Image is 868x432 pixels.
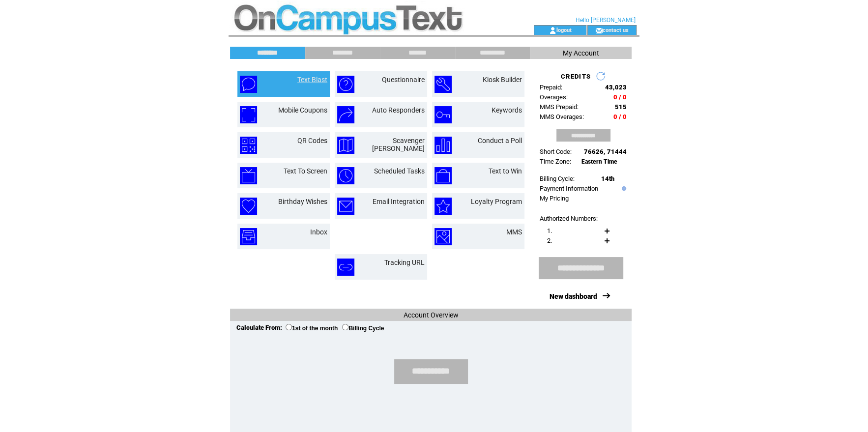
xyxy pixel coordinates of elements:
[549,27,556,34] img: account_icon.gif
[240,198,257,215] img: birthday-wishes.png
[240,228,257,245] img: inbox.png
[613,113,627,120] span: 0 / 0
[540,148,572,155] span: Short Code:
[483,76,522,84] a: Kiosk Builder
[561,73,591,80] span: CREDITS
[563,49,599,57] span: My Account
[384,259,425,266] a: Tracking URL
[576,17,636,24] span: Hello [PERSON_NAME]
[286,325,338,332] label: 1st of the month
[297,76,327,84] a: Text Blast
[240,106,257,123] img: mobile-coupons.png
[337,106,354,123] img: auto-responders.png
[372,106,425,114] a: Auto Responders
[337,198,354,215] img: email-integration.png
[550,292,597,300] a: New dashboard
[337,167,354,184] img: scheduled-tasks.png
[337,259,354,276] img: tracking-url.png
[613,93,627,101] span: 0 / 0
[506,228,522,236] a: MMS
[605,84,627,91] span: 43,023
[434,137,452,154] img: conduct-a-poll.png
[581,158,617,165] span: Eastern Time
[547,237,552,244] span: 2.
[540,185,598,192] a: Payment Information
[284,167,327,175] a: Text To Screen
[240,76,257,93] img: text-blast.png
[540,215,598,222] span: Authorized Numbers:
[382,76,425,84] a: Questionnaire
[286,324,292,330] input: 1st of the month
[492,106,522,114] a: Keywords
[601,175,614,182] span: 14th
[337,137,354,154] img: scavenger-hunt.png
[540,103,579,111] span: MMS Prepaid:
[489,167,522,175] a: Text to Win
[540,93,568,101] span: Overages:
[297,137,327,144] a: QR Codes
[478,137,522,144] a: Conduct a Poll
[584,148,627,155] span: 76626, 71444
[372,137,425,152] a: Scavenger [PERSON_NAME]
[540,175,575,182] span: Billing Cycle:
[342,324,348,330] input: Billing Cycle
[434,106,452,123] img: keywords.png
[310,228,327,236] a: Inbox
[603,27,629,33] a: contact us
[373,198,425,205] a: Email Integration
[404,311,459,319] span: Account Overview
[434,228,452,245] img: mms.png
[540,195,569,202] a: My Pricing
[595,27,603,34] img: contact_us_icon.gif
[556,27,572,33] a: logout
[540,158,571,165] span: Time Zone:
[540,113,584,120] span: MMS Overages:
[434,76,452,93] img: kiosk-builder.png
[374,167,425,175] a: Scheduled Tasks
[240,167,257,184] img: text-to-screen.png
[547,227,552,234] span: 1.
[434,198,452,215] img: loyalty-program.png
[240,137,257,154] img: qr-codes.png
[278,198,327,205] a: Birthday Wishes
[434,167,452,184] img: text-to-win.png
[337,76,354,93] img: questionnaire.png
[540,84,562,91] span: Prepaid:
[278,106,327,114] a: Mobile Coupons
[471,198,522,205] a: Loyalty Program
[236,324,282,331] span: Calculate From:
[615,103,627,111] span: 515
[342,325,384,332] label: Billing Cycle
[619,186,626,191] img: help.gif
